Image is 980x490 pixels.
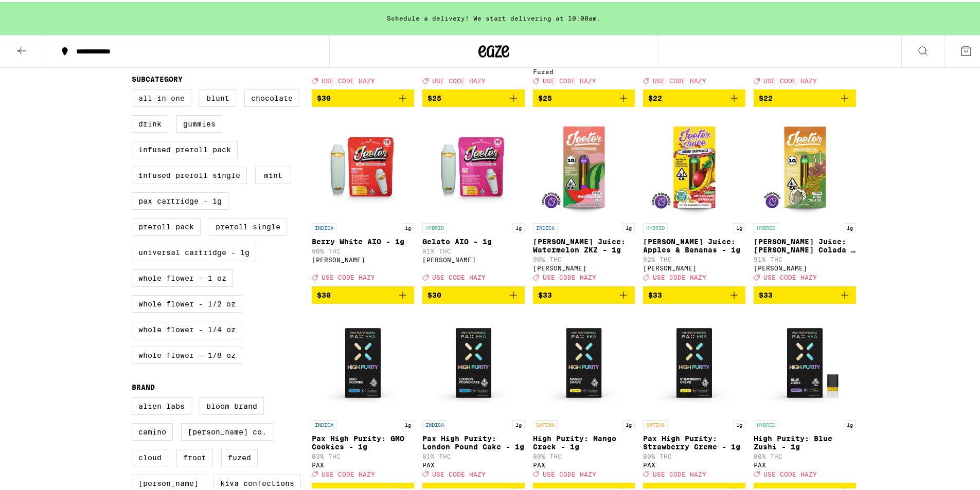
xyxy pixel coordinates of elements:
div: [PERSON_NAME] [754,263,856,269]
a: Open page for Pax High Purity: GMO Cookies - 1g from PAX [312,310,414,481]
p: SATIVA [533,418,558,427]
p: High Purity: Mango Crack - 1g [533,432,635,449]
span: $33 [538,289,552,297]
img: PAX - Pax High Purity: London Pound Cake - 1g [422,310,525,413]
label: Chocolate [244,87,299,105]
label: Alien Labs [132,395,191,413]
span: USE CODE HAZY [653,76,706,82]
label: Preroll Pack [132,216,201,233]
button: Add to bag [312,284,414,302]
p: 1g [512,221,525,230]
span: $22 [759,92,773,100]
p: 92% THC [643,254,745,261]
span: $33 [648,289,662,297]
label: All-In-One [132,87,191,105]
div: [PERSON_NAME] [533,263,635,269]
a: Open page for Jeeter Juice: Apples & Bananas - 1g from Jeeter [643,113,745,284]
a: Open page for High Purity: Blue Zushi - 1g from PAX [754,310,856,481]
p: 91% THC [422,246,525,252]
button: Add to bag [643,87,745,105]
legend: Brand [132,381,155,389]
a: Open page for High Purity: Mango Crack - 1g from PAX [533,310,635,481]
label: Fuzed [221,447,258,464]
p: Berry White AIO - 1g [312,235,414,244]
p: 80% THC [643,451,745,458]
legend: Subcategory [132,73,183,81]
p: 1g [622,221,635,230]
span: $30 [317,92,331,100]
span: $25 [538,92,552,100]
label: Infused Preroll Single [132,165,247,182]
a: Open page for Pax High Purity: London Pound Cake - 1g from PAX [422,310,525,481]
label: Universal Cartridge - 1g [132,242,256,259]
img: Jeeter - Jeeter Juice: Watermelon ZKZ - 1g [533,113,635,216]
label: Camino [132,421,173,439]
img: Jeeter - Berry White AIO - 1g [312,113,414,216]
label: Mint [255,165,291,182]
span: USE CODE HAZY [543,469,596,476]
div: PAX [312,460,414,466]
button: Add to bag [422,87,525,105]
button: Add to bag [754,87,856,105]
label: Kiva Confections [213,473,301,490]
span: USE CODE HAZY [763,469,817,476]
label: Cloud [132,447,168,464]
img: Jeeter - Jeeter Juice: Pina Colada - 1g [754,113,856,216]
span: USE CODE HAZY [322,469,375,476]
img: PAX - High Purity: Mango Crack - 1g [533,310,635,413]
button: Add to bag [533,87,635,105]
div: PAX [533,460,635,466]
p: [PERSON_NAME] Juice: [PERSON_NAME] Colada - 1g [754,235,856,252]
img: Jeeter - Jeeter Juice: Apples & Bananas - 1g [643,113,745,216]
span: USE CODE HAZY [763,76,817,82]
span: $25 [427,92,441,100]
p: Pax High Purity: London Pound Cake - 1g [422,432,525,449]
p: [PERSON_NAME] Juice: Apples & Bananas - 1g [643,235,745,252]
button: Add to bag [422,284,525,302]
a: Open page for Jeeter Juice: Pina Colada - 1g from Jeeter [754,113,856,284]
p: Pax High Purity: Strawberry Creme - 1g [643,432,745,449]
p: Gelato AIO - 1g [422,235,525,244]
p: INDICA [312,221,336,230]
div: [PERSON_NAME] [643,263,745,269]
label: Gummies [176,113,222,131]
img: Jeeter - Gelato AIO - 1g [422,113,525,216]
p: 91% THC [754,254,856,261]
p: INDICA [312,418,336,427]
p: HYBRID [754,418,778,427]
div: PAX [643,460,745,466]
a: Open page for Pax High Purity: Strawberry Creme - 1g from PAX [643,310,745,481]
a: Open page for Berry White AIO - 1g from Jeeter [312,113,414,284]
label: Drink [132,113,168,131]
p: Pax High Purity: GMO Cookies - 1g [312,432,414,449]
span: USE CODE HAZY [432,76,486,82]
p: 1g [733,418,745,427]
p: 83% THC [312,451,414,458]
img: PAX - Pax High Purity: GMO Cookies - 1g [312,310,414,413]
label: [PERSON_NAME] Co. [181,421,273,439]
div: PAX [754,460,856,466]
label: [PERSON_NAME] [132,473,205,490]
span: USE CODE HAZY [763,273,817,279]
label: Blunt [200,87,236,105]
img: PAX - Pax High Purity: Strawberry Creme - 1g [643,310,745,413]
span: USE CODE HAZY [432,273,486,279]
p: HYBRID [754,221,778,230]
span: USE CODE HAZY [322,76,375,82]
label: Preroll Single [209,216,287,233]
span: $30 [427,289,441,297]
span: USE CODE HAZY [322,273,375,279]
span: USE CODE HAZY [653,273,706,279]
button: Add to bag [754,284,856,302]
button: Add to bag [312,87,414,105]
p: 1g [402,418,414,427]
label: Whole Flower - 1/2 oz [132,293,242,311]
p: 1g [512,418,525,427]
div: [PERSON_NAME] [422,255,525,261]
label: Froot [176,447,213,464]
p: SATIVA [643,418,668,427]
p: 80% THC [754,451,856,458]
label: Whole Flower - 1 oz [132,267,233,285]
label: PAX Cartridge - 1g [132,190,228,208]
p: 1g [733,221,745,230]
